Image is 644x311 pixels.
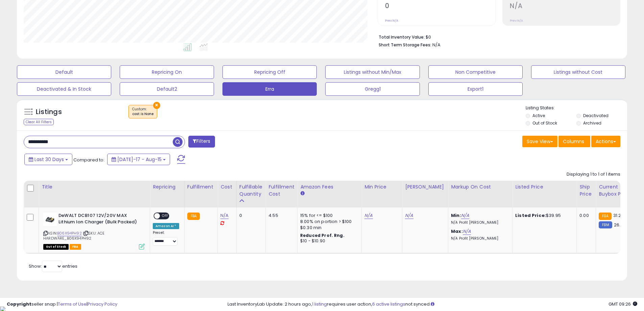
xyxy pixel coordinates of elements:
span: N/A [432,42,440,48]
button: Listings without Min/Max [325,65,420,79]
button: Default2 [120,82,214,96]
div: Title [42,183,147,191]
span: All listings that are currently out of stock and unavailable for purchase on Amazon [43,244,69,250]
small: Prev: N/A [385,19,398,23]
div: Cost [220,183,234,191]
button: Last 30 Days [24,154,72,165]
div: $39.95 [515,213,571,219]
span: Last 30 Days [34,156,64,163]
div: cost is None [132,112,153,116]
small: FBM [599,221,612,228]
button: Columns [558,136,590,147]
b: Max: [451,228,463,235]
span: [DATE]-17 - Aug-15 [117,156,162,163]
button: Save View [522,136,557,147]
div: Fulfillment [187,183,215,191]
a: N/A [220,212,229,219]
div: 15% for <= $100 [300,213,356,219]
b: Total Inventory Value: [379,34,425,40]
span: Show: entries [29,263,77,269]
span: OFF [160,213,171,219]
button: Repricing Off [222,65,317,79]
button: Repricing On [120,65,214,79]
button: Erra [222,82,317,96]
img: 31Ve60+PIzL._SL40_.jpg [43,213,57,226]
button: Filters [188,136,215,148]
div: Displaying 1 to 1 of 1 items [567,171,620,178]
li: $0 [379,32,615,41]
label: Out of Stock [532,120,557,126]
div: Amazon AI * [153,223,179,229]
a: 6 active listings [372,301,405,307]
b: Listed Price: [515,212,546,219]
button: [DATE]-17 - Aug-15 [107,154,170,165]
div: Current Buybox Price [599,183,634,198]
div: Listed Price [515,183,574,191]
span: 31.2 [613,212,621,219]
h2: 0 [385,2,495,11]
h5: Listings [36,107,62,117]
span: Custom: [132,107,153,117]
div: Repricing [153,183,182,191]
strong: Copyright [7,301,31,307]
div: seller snap | | [7,301,117,308]
div: [PERSON_NAME] [405,183,445,191]
button: Gregg1 [325,82,420,96]
label: Active [532,113,545,118]
label: Deactivated [583,113,609,118]
div: 0.00 [579,213,591,219]
a: Terms of Use [58,301,87,307]
div: Fulfillable Quantity [239,183,263,198]
div: Clear All Filters [24,119,54,125]
div: $10 - $10.90 [300,238,356,244]
b: DeWALT DCB107 12V/20V MAX Lithium Ion Charger (Bulk Packed) [58,213,141,227]
div: 0 [239,213,260,219]
span: 26.99 [614,222,626,228]
th: The percentage added to the cost of goods (COGS) that forms the calculator for Min & Max prices. [448,181,512,207]
div: Preset: [153,230,179,246]
b: Reduced Prof. Rng. [300,232,344,238]
small: Prev: N/A [510,19,523,23]
h2: N/A [510,2,620,11]
div: 4.55 [268,213,292,219]
b: Short Term Storage Fees: [379,42,431,48]
p: N/A Profit [PERSON_NAME] [451,220,507,225]
div: Markup on Cost [451,183,509,191]
a: B06X94PH92 [57,230,82,236]
label: Archived [583,120,601,126]
div: Fulfillment Cost [268,183,294,198]
div: $0.30 min [300,225,356,231]
div: 8.00% on portion > $100 [300,219,356,225]
small: FBA [599,213,611,220]
button: Listings without Cost [531,65,625,79]
b: Min: [451,212,461,219]
a: N/A [461,212,469,219]
button: × [153,102,160,109]
button: Default [17,65,111,79]
span: FBA [70,244,81,250]
div: Amazon Fees [300,183,359,191]
p: Listing States: [526,105,627,111]
span: Compared to: [73,157,104,163]
div: ASIN: [43,213,145,249]
div: Min Price [364,183,399,191]
a: Privacy Policy [88,301,117,307]
a: N/A [364,212,373,219]
small: Amazon Fees. [300,191,304,197]
button: Deactivated & In Stock [17,82,111,96]
span: | SKU: ACE HARDWARE_B06X94PH92 [43,230,105,241]
button: Actions [591,136,620,147]
button: Non Competitive [428,65,523,79]
a: N/A [463,228,471,235]
p: N/A Profit [PERSON_NAME] [451,236,507,241]
a: N/A [405,212,413,219]
a: 1 listing [312,301,327,307]
span: 2025-09-15 09:26 GMT [609,301,637,307]
div: Last InventoryLab Update: 2 hours ago, requires user action, not synced. [228,301,637,308]
small: FBA [187,213,200,220]
span: Columns [563,138,584,145]
button: Export1 [428,82,523,96]
div: Ship Price [579,183,593,198]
